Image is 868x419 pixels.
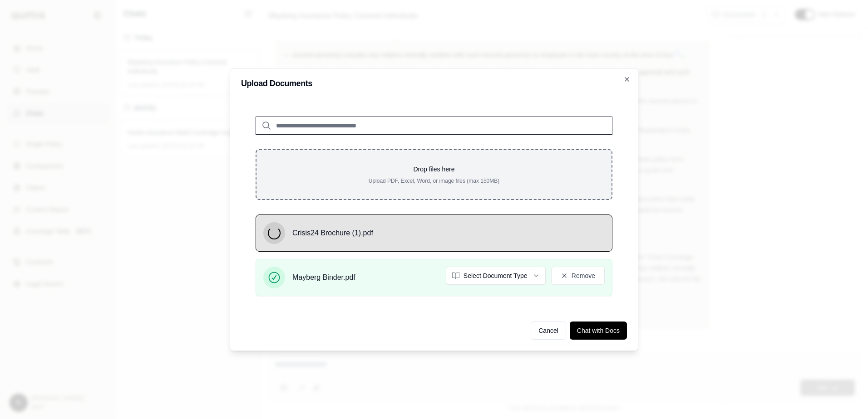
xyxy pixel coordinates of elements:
[570,322,627,340] button: Chat with Docs
[271,177,597,185] p: Upload PDF, Excel, Word, or image files (max 150MB)
[292,228,373,239] span: Crisis24 Brochure (1).pdf
[271,165,597,174] p: Drop files here
[551,267,605,285] button: Remove
[241,79,627,88] h2: Upload Documents
[531,322,566,340] button: Cancel
[292,272,355,283] span: Mayberg Binder.pdf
